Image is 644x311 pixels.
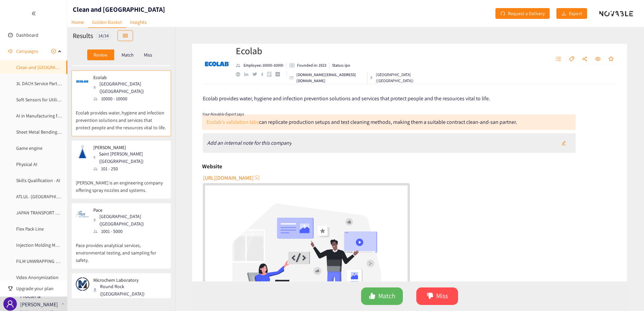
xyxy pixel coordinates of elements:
[76,277,89,291] img: Snapshot of the company's website
[202,161,222,171] h6: Website
[123,33,128,39] span: table
[16,177,60,183] a: Skills Qualification - AI
[276,72,284,76] a: crunchbase
[206,118,259,126] a: Ecolab’s validation labs
[93,207,162,213] p: Pace
[508,10,545,17] span: Request a Delivery
[267,72,276,77] a: google maps
[51,49,56,54] span: plus-circle
[252,72,261,76] a: twitter
[76,102,167,131] p: Ecolab provides water, hygiene and infection prevention solutions and services that protect peopl...
[297,62,326,68] p: Founded in: 1923
[592,54,604,65] button: eye
[8,49,13,54] span: sound
[16,242,64,248] a: Injection Molding Model
[495,8,550,19] button: redoRequest a Delivery
[93,165,166,172] div: 101 - 250
[244,62,283,68] p: Employee: 10000-10000
[16,113,78,119] a: AI in Manufacturing for Utilities
[16,274,59,280] a: Video Anonymization
[16,44,38,58] span: Campaigns
[556,56,561,62] span: unordered-list
[416,287,458,305] button: dislikeMiss
[118,30,133,41] button: table
[93,145,162,150] p: [PERSON_NAME]
[6,300,14,308] span: user
[561,141,566,146] span: edit
[595,56,601,62] span: eye
[76,145,89,158] img: Snapshot of the company's website
[16,32,38,38] a: Dashboard
[556,8,587,19] button: downloadExport
[369,292,376,300] span: like
[203,95,490,102] span: Ecolab provides water, hygiene and infection prevention solutions and services that protect peopl...
[93,150,166,165] div: Saint [PERSON_NAME] ([GEOGRAPHIC_DATA])
[144,52,152,58] p: Miss
[16,210,106,216] a: JAPAN TRANSPORT AGGREGATION PLATFORM
[20,292,59,309] p: Procter & [PERSON_NAME]
[93,298,166,305] div: 11 - 50
[93,277,162,283] p: Microchem Laboratory
[552,54,565,65] button: unordered-list
[16,97,91,103] a: Soft Sensors for Utility - Sustainability
[370,72,432,84] div: [GEOGRAPHIC_DATA] ([GEOGRAPHIC_DATA])
[566,54,578,65] button: tag
[76,75,89,88] img: Snapshot of the company's website
[236,72,244,76] a: website
[88,17,126,28] a: Golden Basket
[329,62,350,68] li: Status
[16,226,44,232] a: Flex Pack Line
[93,75,162,80] p: Ecolab
[244,72,252,76] a: linkedin
[76,235,167,264] p: Pace provides analytical services, environmental testing, and sampling for safety.
[605,54,617,65] button: star
[236,62,286,68] li: Employees
[16,80,82,87] a: 3L DACH Service Partner Laundry
[93,213,166,228] div: [GEOGRAPHIC_DATA] ([GEOGRAPHIC_DATA])
[16,282,62,295] span: Upgrade your plan
[67,17,88,27] a: Home
[332,62,350,68] p: Status: ipo
[569,56,574,62] span: tag
[93,95,166,102] div: 10000 - 10000
[561,11,566,16] span: download
[203,172,260,183] button: [URL][DOMAIN_NAME]
[361,287,403,305] button: likeMatch
[207,139,292,146] i: Add an internal note for this company
[582,56,587,62] span: share-alt
[296,72,364,84] p: [DOMAIN_NAME][EMAIL_ADDRESS][DOMAIN_NAME]
[94,52,107,58] p: Review
[31,11,36,16] span: double-left
[93,228,166,235] div: 1001 - 5000
[427,292,433,300] span: dislike
[16,258,82,264] a: FILM UNWRAPPING AUTOMATION
[204,50,231,77] img: Company Logo
[608,56,614,62] span: star
[16,64,79,70] a: Clean and [GEOGRAPHIC_DATA]
[261,72,267,76] a: facebook
[73,5,165,14] h1: Clean and [GEOGRAPHIC_DATA]
[286,62,329,68] li: Founded in year
[203,174,254,182] span: [URL][DOMAIN_NAME]
[202,111,244,116] i: Your Novable Expert says
[76,172,167,194] p: [PERSON_NAME] is an engineering company offering spray nozzles and systems.
[16,194,73,200] a: ATLUL -[GEOGRAPHIC_DATA]
[16,145,42,151] a: Game engine
[96,32,111,40] div: 14 / 14
[126,17,151,27] a: Insights
[93,80,166,95] div: [GEOGRAPHIC_DATA] ([GEOGRAPHIC_DATA])
[436,291,448,301] span: Miss
[236,44,432,58] h2: Ecolab
[579,54,591,65] button: share-alt
[569,10,582,17] span: Export
[93,283,166,298] div: Round Rock ([GEOGRAPHIC_DATA])
[16,129,82,135] a: Sheet Metal Bending Prototyping
[16,161,37,167] a: Physical AI
[76,207,89,221] img: Snapshot of the company's website
[556,138,571,148] button: edit
[501,11,505,16] span: redo
[534,238,644,311] iframe: Chat Widget
[73,31,93,40] h2: Results
[206,118,517,126] div: can replicate production setups and test cleaning methods, making them a suitable contract clean-...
